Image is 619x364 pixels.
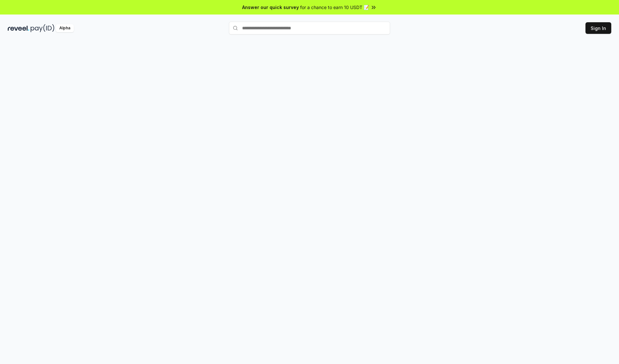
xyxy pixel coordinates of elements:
button: Sign In [585,22,611,34]
img: reveel_dark [8,24,29,32]
span: Answer our quick survey [242,4,299,11]
div: Alpha [56,24,74,32]
img: pay_id [31,24,54,32]
span: for a chance to earn 10 USDT 📝 [300,4,369,11]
